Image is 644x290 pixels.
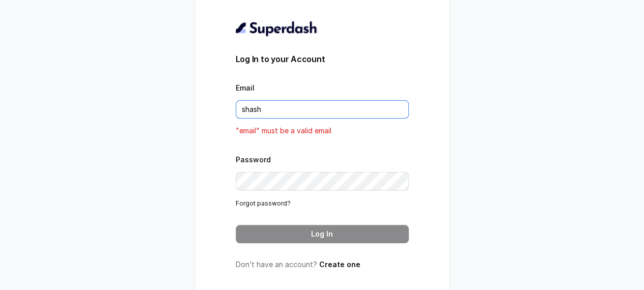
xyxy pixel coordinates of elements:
label: Password [236,155,271,164]
a: Create one [319,260,360,269]
button: Log In [236,225,409,243]
p: Don’t have an account? [236,259,409,270]
img: light.svg [236,20,318,37]
h3: Log In to your Account [236,53,409,65]
p: "email" must be a valid email [236,125,409,137]
a: Forgot password? [236,199,291,207]
input: youremail@example.com [236,100,409,119]
label: Email [236,83,255,92]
